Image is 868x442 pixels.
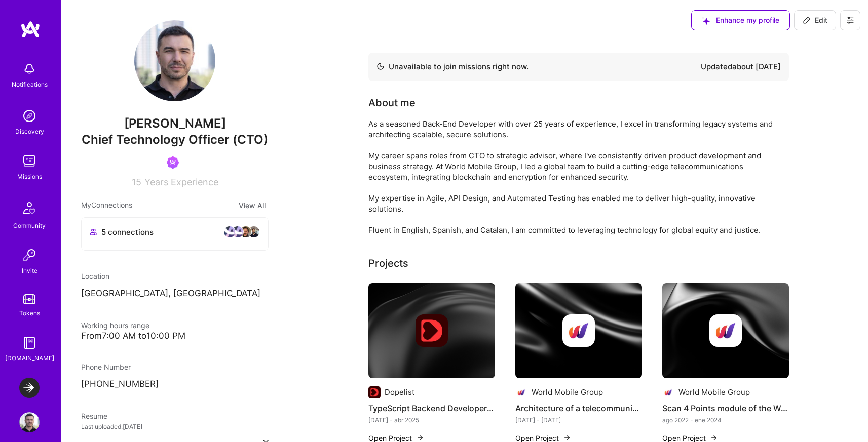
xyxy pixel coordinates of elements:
[368,401,495,415] h4: TypeScript Backend Developer for an applied AI startup
[17,412,42,432] a: User Avatar
[167,156,179,169] img: Been on Mission
[562,314,595,347] img: Company logo
[19,59,40,79] img: bell
[134,20,215,101] img: User Avatar
[17,196,42,220] img: Community
[709,314,742,347] img: Company logo
[515,283,642,378] img: cover
[81,321,149,330] span: Working hours range
[248,226,260,238] img: avatar
[376,62,385,70] img: Availability
[81,378,269,390] p: [PHONE_NUMBER]
[515,415,642,425] div: [DATE] - [DATE]
[236,199,269,211] button: View All
[223,226,236,238] img: avatar
[19,412,40,432] img: User Avatar
[416,434,424,442] img: arrow-right
[515,401,642,415] h4: Architecture of a telecommunications system with a blockchain backoffice for a sharing economy
[15,126,44,137] div: Discovery
[81,217,269,251] button: 5 connectionsavataravataravataravatar
[416,314,448,347] img: Company logo
[678,387,750,397] div: World Mobile Group
[20,20,41,38] img: logo
[240,226,252,238] img: avatar
[368,386,381,398] img: Company logo
[17,171,42,182] div: Missions
[19,106,40,126] img: discovery
[13,220,46,231] div: Community
[368,256,408,271] div: Projects
[710,434,718,442] img: arrow-right
[81,288,269,300] p: [GEOGRAPHIC_DATA], [GEOGRAPHIC_DATA]
[22,265,37,276] div: Invite
[701,61,781,73] div: Updated about [DATE]
[101,227,154,237] span: 5 connections
[144,177,218,187] span: Years Experience
[385,387,414,397] div: Dopelist
[662,401,789,415] h4: Scan 4 Points module of the World Mobile App
[563,434,571,442] img: arrow-right
[662,386,674,398] img: Company logo
[368,118,774,235] div: As a seasoned Back-End Developer with over 25 years of experience, I excel in transforming legacy...
[132,177,141,187] span: 15
[19,308,40,318] div: Tokens
[691,10,790,30] button: Enhance my profile
[81,116,269,131] span: [PERSON_NAME]
[515,386,527,398] img: Company logo
[702,17,710,25] i: icon SuggestedTeams
[81,271,269,282] div: Location
[81,421,269,432] div: Last uploaded: [DATE]
[19,333,40,353] img: guide book
[532,387,603,397] div: World Mobile Group
[81,331,269,341] div: From 7:00 AM to 10:00 PM
[702,15,779,25] span: Enhance my profile
[23,294,35,304] img: tokens
[5,353,54,364] div: [DOMAIN_NAME]
[376,61,529,73] div: Unavailable to join missions right now.
[662,415,789,425] div: ago 2022 - ene 2024
[794,10,836,30] button: Edit
[803,15,827,25] span: Edit
[81,363,131,371] span: Phone Number
[368,95,416,110] div: About me
[232,226,244,238] img: avatar
[19,378,40,398] img: LaunchDarkly: Experimentation Delivery Team
[662,283,789,378] img: cover
[368,415,495,425] div: [DATE] - abr 2025
[368,283,495,378] img: cover
[81,412,107,420] span: Resume
[81,199,132,211] span: My Connections
[90,228,97,236] i: icon Collaborator
[19,245,40,265] img: Invite
[19,151,40,171] img: teamwork
[12,79,48,90] div: Notifications
[17,378,42,398] a: LaunchDarkly: Experimentation Delivery Team
[82,132,268,147] span: Chief Technology Officer (CTO)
